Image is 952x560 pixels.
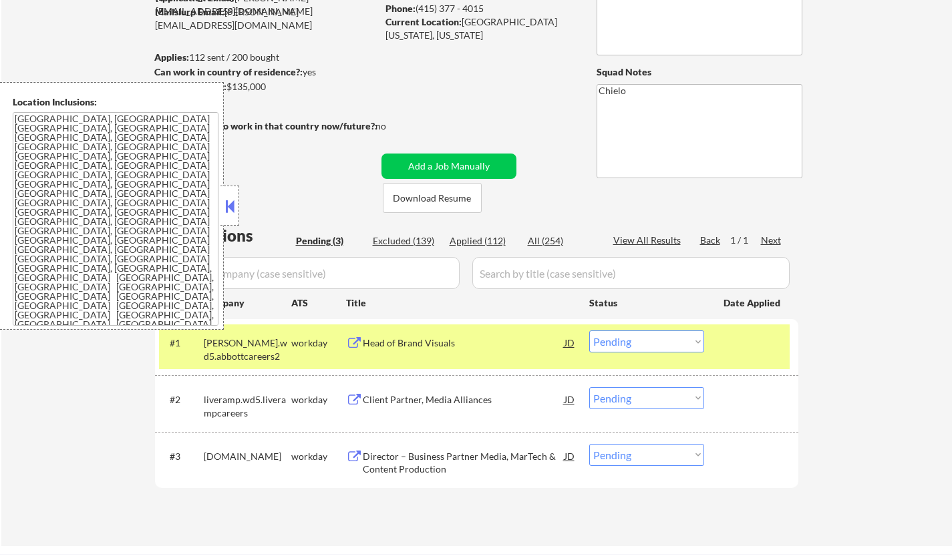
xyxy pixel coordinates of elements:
[563,444,577,468] div: JD
[363,393,565,406] div: Client Partner, Media Alliances
[291,450,346,463] div: workday
[154,81,226,92] strong: Minimum salary:
[204,296,291,310] div: Company
[154,51,189,63] strong: Applies:
[385,15,575,41] div: [GEOGRAPHIC_DATA][US_STATE], [US_STATE]
[346,296,577,310] div: Title
[472,257,790,289] input: Search by title (case sensitive)
[159,257,460,289] input: Search by company (case sensitive)
[528,234,595,248] div: All (254)
[563,387,577,411] div: JD
[154,51,377,64] div: 112 sent / 200 bought
[381,154,516,179] button: Add a Job Manually
[563,330,577,354] div: JD
[730,234,761,247] div: 1 / 1
[450,234,516,248] div: Applied (112)
[154,65,373,79] div: yes
[13,95,218,109] div: Location Inclusions:
[291,336,346,350] div: workday
[363,450,565,476] div: Director – Business Partner Media, MarTech & Content Production
[724,296,782,310] div: Date Applied
[761,234,782,247] div: Next
[613,234,685,247] div: View All Results
[589,290,704,314] div: Status
[204,450,291,463] div: [DOMAIN_NAME]
[700,234,722,247] div: Back
[375,119,414,133] div: no
[373,234,440,248] div: Excluded (139)
[383,183,482,213] button: Download Resume
[597,65,802,79] div: Squad Notes
[385,2,575,15] div: (415) 377 - 4015
[154,66,303,77] strong: Can work in country of residence?:
[296,234,363,248] div: Pending (3)
[170,450,193,463] div: #3
[291,296,346,310] div: ATS
[155,120,377,131] strong: Will need Visa to work in that country now/future?:
[204,336,291,362] div: [PERSON_NAME].wd5.abbottcareers2
[385,16,462,27] strong: Current Location:
[170,393,193,406] div: #2
[363,336,565,350] div: Head of Brand Visuals
[291,393,346,406] div: workday
[204,393,291,419] div: liveramp.wd5.liverampcareers
[154,80,377,93] div: $135,000
[170,336,193,350] div: #1
[155,6,224,17] strong: Mailslurp Email:
[155,5,377,31] div: [PERSON_NAME][EMAIL_ADDRESS][DOMAIN_NAME]
[385,3,416,14] strong: Phone:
